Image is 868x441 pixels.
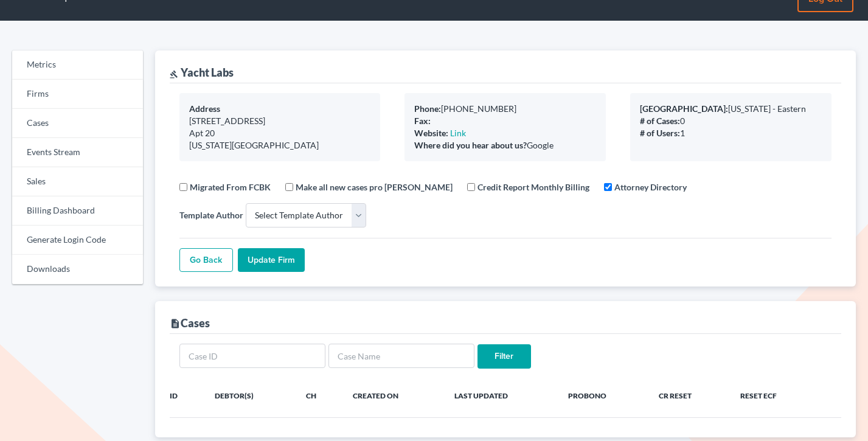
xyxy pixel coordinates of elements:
[189,127,371,139] div: Apt 20
[296,383,343,408] th: Ch
[640,115,822,127] div: 0
[414,128,448,138] b: Website:
[12,109,143,138] a: Cases
[477,344,531,369] input: Filter
[170,65,234,80] div: Yacht Labs
[614,181,687,193] label: Attorney Directory
[179,344,325,368] input: Case ID
[170,70,178,78] i: gavel
[328,344,474,368] input: Case Name
[640,127,822,139] div: 1
[343,383,445,408] th: Created On
[189,103,220,114] b: Address
[12,255,143,284] a: Downloads
[414,103,441,114] b: Phone:
[296,181,453,193] label: Make all new cases pro [PERSON_NAME]
[640,103,728,114] b: [GEOGRAPHIC_DATA]:
[12,167,143,196] a: Sales
[414,116,431,126] b: Fax:
[640,116,680,126] b: # of Cases:
[445,383,558,408] th: Last Updated
[170,316,210,330] div: Cases
[238,248,305,273] input: Update Firm
[155,383,206,408] th: ID
[558,383,648,408] th: ProBono
[477,181,589,193] label: Credit Report Monthly Billing
[12,196,143,226] a: Billing Dashboard
[414,103,596,115] div: [PHONE_NUMBER]
[179,248,233,273] a: Go Back
[179,209,243,221] label: Template Author
[170,318,181,329] i: description
[640,103,822,115] div: [US_STATE] - Eastern
[731,383,818,408] th: Reset ECF
[190,181,271,193] label: Migrated From FCBK
[12,50,143,80] a: Metrics
[189,139,371,151] div: [US_STATE][GEOGRAPHIC_DATA]
[12,80,143,109] a: Firms
[450,128,466,138] a: Link
[205,383,296,408] th: Debtor(s)
[12,226,143,255] a: Generate Login Code
[649,383,731,408] th: CR Reset
[189,115,371,127] div: [STREET_ADDRESS]
[640,128,680,138] b: # of Users:
[414,139,596,151] div: Google
[414,140,527,150] b: Where did you hear about us?
[12,138,143,167] a: Events Stream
